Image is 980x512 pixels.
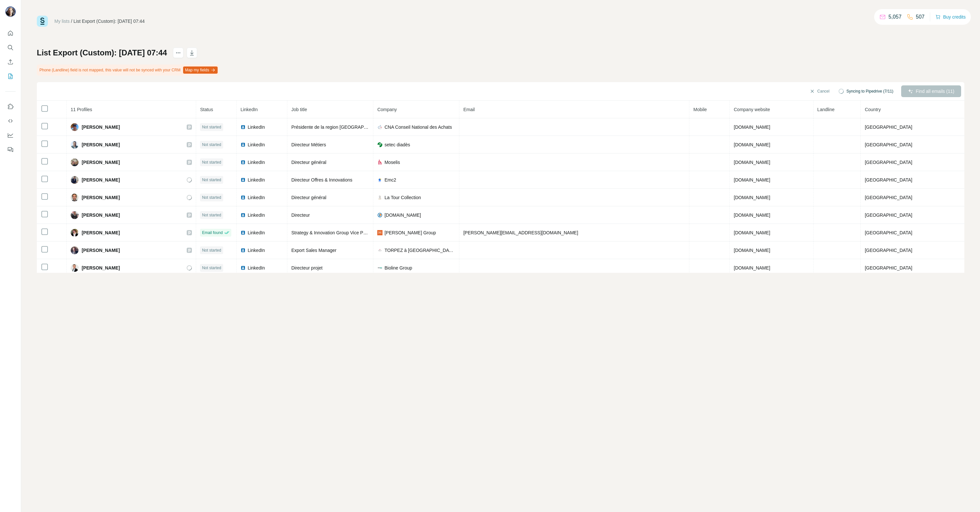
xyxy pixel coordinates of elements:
span: Directeur [291,212,310,218]
span: Not started [202,177,221,183]
span: Strategy & Innovation Group Vice President [291,230,380,235]
span: LinkedIn [248,141,265,148]
span: [PERSON_NAME] [82,124,120,130]
span: Directeur général [291,195,326,200]
span: [PERSON_NAME] [82,194,120,201]
span: [PERSON_NAME][EMAIL_ADDRESS][DOMAIN_NAME] [463,230,578,235]
div: Phone (Landline) field is not mapped, this value will not be synced with your CRM [37,65,219,76]
span: Directeur Métiers [291,142,326,147]
img: company-logo [377,124,382,130]
span: Email [463,107,475,112]
img: company-logo [377,248,382,253]
img: Avatar [71,141,79,149]
button: Cancel [805,85,834,97]
span: [DOMAIN_NAME] [734,177,770,183]
span: Mobile [693,107,707,112]
span: Présidente de la region [GEOGRAPHIC_DATA] [291,124,387,130]
span: [GEOGRAPHIC_DATA] [865,230,912,235]
button: Use Surfe on LinkedIn [5,101,16,112]
li: / [71,18,72,24]
span: Job title [291,107,307,112]
span: LinkedIn [248,159,265,166]
span: Email found [202,230,223,236]
span: 11 Profiles [71,107,92,112]
span: Not started [202,247,221,253]
span: [PERSON_NAME] [82,159,120,166]
span: [GEOGRAPHIC_DATA] [865,248,912,253]
span: [GEOGRAPHIC_DATA] [865,195,912,200]
img: Avatar [5,7,16,17]
span: Not started [202,124,221,130]
button: Buy credits [935,12,966,22]
img: LinkedIn logo [240,230,246,235]
img: Avatar [71,229,79,237]
span: [DOMAIN_NAME] [734,230,770,235]
img: company-logo [377,160,382,165]
span: LinkedIn [248,194,265,201]
img: LinkedIn logo [240,160,246,165]
span: LinkedIn [248,229,265,236]
span: [DOMAIN_NAME] [384,212,421,218]
span: LinkedIn [240,107,258,112]
span: Emc2 [384,177,396,183]
button: Search [5,42,16,53]
div: List Export (Custom): [DATE] 07:44 [74,18,145,24]
button: Feedback [5,144,16,155]
span: CNA Conseil National des Achats [384,124,452,130]
img: company-logo [377,265,382,271]
p: 5,057 [888,13,901,21]
span: LinkedIn [248,177,265,183]
span: Not started [202,265,221,271]
img: Avatar [71,158,79,166]
img: Surfe Logo [37,16,48,27]
span: [DOMAIN_NAME] [734,248,770,253]
span: Country [865,107,881,112]
span: [PERSON_NAME] [82,229,120,236]
span: TORPEZ à [GEOGRAPHIC_DATA] [384,247,455,254]
span: Not started [202,142,221,148]
img: LinkedIn logo [240,265,246,271]
span: Export Sales Manager [291,248,337,253]
span: setec diadès [384,141,410,148]
span: [DOMAIN_NAME] [734,124,770,130]
button: My lists [5,70,16,82]
span: [PERSON_NAME] [82,265,120,271]
h1: List Export (Custom): [DATE] 07:44 [37,48,167,58]
button: Use Surfe API [5,115,16,127]
span: [GEOGRAPHIC_DATA] [865,265,912,271]
span: [GEOGRAPHIC_DATA] [865,212,912,218]
span: [DOMAIN_NAME] [734,160,770,165]
span: [PERSON_NAME] [82,212,120,218]
img: company-logo [377,212,382,218]
img: company-logo [377,195,382,200]
button: actions [173,48,183,58]
span: LinkedIn [248,247,265,254]
span: [PERSON_NAME] [82,247,120,254]
span: [DOMAIN_NAME] [734,195,770,200]
span: LinkedIn [248,124,265,130]
span: Not started [202,159,221,165]
span: Directeur projet [291,265,323,271]
img: LinkedIn logo [240,195,246,200]
span: Landline [817,107,835,112]
span: [GEOGRAPHIC_DATA] [865,177,912,183]
span: La Tour Collection [384,194,421,201]
img: company-logo [377,230,382,235]
span: Company website [734,107,770,112]
img: LinkedIn logo [240,124,246,130]
span: [DOMAIN_NAME] [734,142,770,147]
span: [PERSON_NAME] [82,141,120,148]
span: [PERSON_NAME] Group [384,229,436,236]
span: [DOMAIN_NAME] [734,212,770,218]
span: Not started [202,195,221,200]
span: Company [377,107,397,112]
img: Avatar [71,123,79,131]
span: Moselis [384,159,400,166]
span: [GEOGRAPHIC_DATA] [865,160,912,165]
span: Directeur général [291,160,326,165]
span: [DOMAIN_NAME] [734,265,770,271]
span: LinkedIn [248,212,265,218]
span: [GEOGRAPHIC_DATA] [865,124,912,130]
span: [GEOGRAPHIC_DATA] [865,142,912,147]
img: LinkedIn logo [240,212,246,218]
